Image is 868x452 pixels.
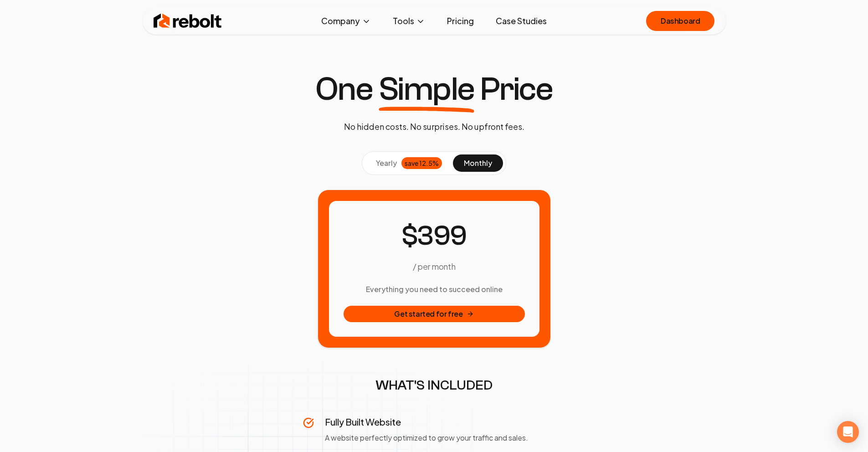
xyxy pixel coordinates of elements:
[303,377,565,394] h2: WHAT'S INCLUDED
[413,260,455,273] p: / per month
[385,12,432,30] button: Tools
[453,154,503,172] button: monthly
[440,12,481,30] a: Pricing
[646,11,714,31] a: Dashboard
[464,158,492,168] span: monthly
[837,421,859,443] div: Open Intercom Messenger
[376,158,397,169] span: yearly
[325,432,565,444] p: A website perfectly optimized to grow your traffic and sales.
[379,73,474,106] span: Simple
[401,157,442,169] div: save 12.5%
[154,12,222,30] img: Rebolt Logo
[344,306,525,322] button: Get started for free
[344,284,525,295] h3: Everything you need to succeed online
[315,73,553,106] h1: One Price
[314,12,378,30] button: Company
[344,120,524,133] p: No hidden costs. No surprises. No upfront fees.
[488,12,554,30] a: Case Studies
[325,416,565,428] h3: Fully Built Website
[365,154,453,172] button: yearlysave 12.5%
